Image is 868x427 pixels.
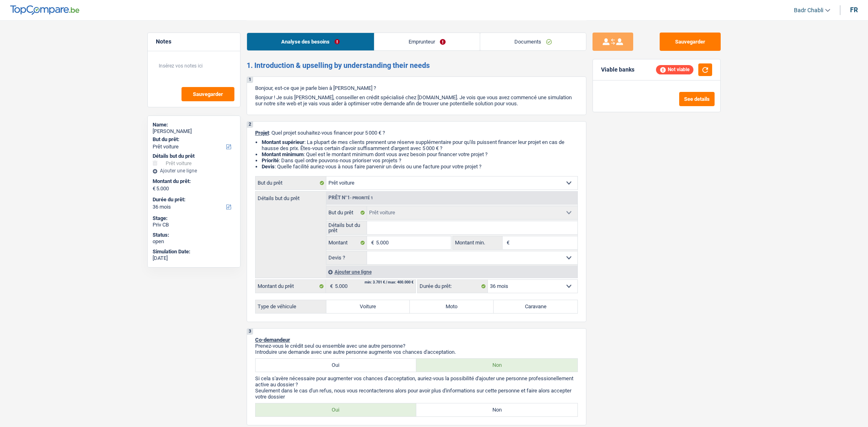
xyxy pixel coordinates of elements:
[601,66,634,73] div: Viable banks
[153,222,235,228] div: Priv CB
[660,33,721,51] button: Sauvegarder
[262,151,578,157] li: : Quel est le montant minimum dont vous avez besoin pour financer votre projet ?
[326,251,367,264] label: Devis ?
[193,91,223,97] span: Sauvegarder
[262,139,578,151] li: : La plupart de mes clients prennent une réserve supplémentaire pour qu'ils puissent financer leu...
[255,337,290,343] span: Co-demandeur
[794,7,823,14] span: Badr Chabli
[326,195,375,200] div: Prêt n°1
[416,403,577,416] label: Non
[153,136,234,143] label: But du prêt:
[255,375,578,388] p: Si cela s'avère nécessaire pour augmenter vos chances d'acceptation, auriez-vous la possibilité d...
[153,238,235,245] div: open
[153,128,235,135] div: [PERSON_NAME]
[326,221,367,234] label: Détails but du prêt
[255,94,578,107] p: Bonjour ! Je suis [PERSON_NAME], conseiller en crédit spécialisé chez [DOMAIN_NAME]. Je vois que ...
[326,280,335,293] span: €
[10,5,79,15] img: TopCompare Logo
[326,266,577,278] div: Ajouter une ligne
[410,300,494,313] label: Moto
[153,215,235,222] div: Stage:
[374,33,480,50] a: Emprunteur
[367,236,376,249] span: €
[326,206,367,219] label: But du prêt
[255,130,578,136] p: : Quel projet souhaitez-vous financer pour 5 000 € ?
[181,87,234,101] button: Sauvegarder
[326,300,410,313] label: Voiture
[153,232,235,238] div: Status:
[453,236,503,249] label: Montant min.
[656,65,693,74] div: Not viable
[365,281,413,284] div: min: 3.701 € / max: 400.000 €
[262,157,279,163] strong: Priorité
[262,163,275,170] span: Devis
[153,248,235,255] div: Simulation Date:
[256,280,326,293] label: Montant du prêt
[480,33,586,50] a: Documents
[787,4,830,17] a: Badr Chabli
[247,77,253,83] div: 1
[247,61,586,70] h2: 1. Introduction & upselling by understanding their needs
[326,236,367,249] label: Montant
[255,130,269,136] span: Projet
[262,163,578,170] li: : Quelle facilité auriez-vous à nous faire parvenir un devis ou une facture pour votre projet ?
[503,236,512,249] span: €
[416,359,577,372] label: Non
[255,388,578,400] p: Seulement dans le cas d'un refus, nous vous recontacterons alors pour avoir plus d'informations s...
[256,359,417,372] label: Oui
[153,168,235,174] div: Ajouter une ligne
[262,157,578,163] li: : Dans quel ordre pouvons-nous prioriser vos projets ?
[262,151,304,157] strong: Montant minimum
[256,403,417,416] label: Oui
[153,122,235,128] div: Name:
[350,196,373,200] span: - Priorité 1
[256,176,326,190] label: But du prêt
[247,33,374,50] a: Analyse des besoins
[418,280,488,293] label: Durée du prêt:
[255,349,578,355] p: Introduire une demande avec une autre personne augmente vos chances d'acceptation.
[153,178,234,185] label: Montant du prêt:
[247,122,253,128] div: 2
[679,92,715,106] button: See details
[256,192,326,201] label: Détails but du prêt
[255,343,578,349] p: Prenez-vous le crédit seul ou ensemble avec une autre personne?
[153,255,235,261] div: [DATE]
[850,6,858,14] div: fr
[153,196,234,203] label: Durée du prêt:
[153,185,155,192] span: €
[262,139,304,145] strong: Montant supérieur
[247,329,253,335] div: 3
[255,85,578,91] p: Bonjour, est-ce que je parle bien à [PERSON_NAME] ?
[256,300,326,313] label: Type de véhicule
[494,300,577,313] label: Caravane
[153,153,235,159] div: Détails but du prêt
[156,38,232,45] h5: Notes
